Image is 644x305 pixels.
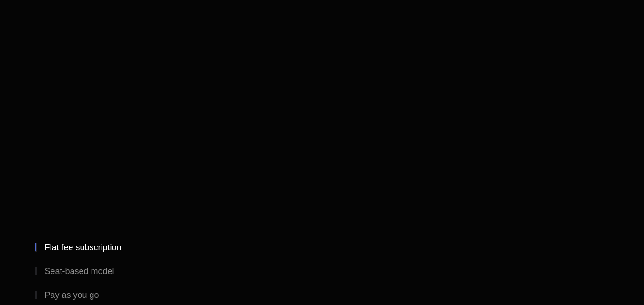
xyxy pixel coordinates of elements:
[44,243,121,252] div: Flat fee subscription
[35,259,235,283] button: Seat-based model
[35,236,235,259] button: Flat fee subscription
[44,291,99,299] div: Pay as you go
[44,267,114,275] div: Seat-based model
